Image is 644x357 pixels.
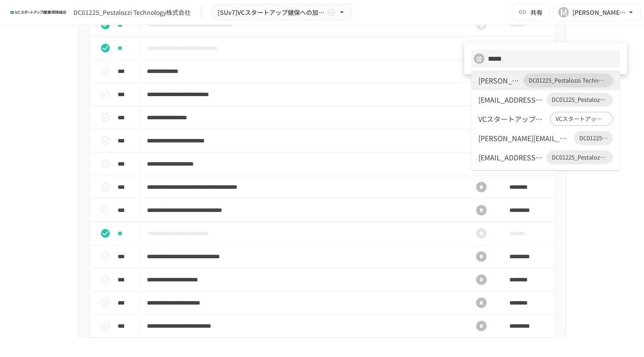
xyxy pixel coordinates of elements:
[550,114,613,123] span: VCスタートアップ健康保険組合
[478,152,543,163] div: [EMAIL_ADDRESS][DOMAIN_NAME]
[547,153,613,162] span: DC01225_Pestalozzi Technology株式会社
[478,94,543,105] div: [EMAIL_ADDRESS][DOMAIN_NAME]
[478,75,520,86] div: [PERSON_NAME]
[523,76,613,85] span: DC01225_Pestalozzi Technology株式会社
[547,95,613,104] span: DC01225_Pestalozzi Technology株式会社
[474,53,484,64] div: 曽
[574,134,613,142] span: DC01225_Pestalozzi Technology株式会社
[478,114,547,124] div: VCスタートアップ健康保険組合
[478,133,571,143] div: [PERSON_NAME][EMAIL_ADDRESS][PERSON_NAME][PERSON_NAME][DOMAIN_NAME]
